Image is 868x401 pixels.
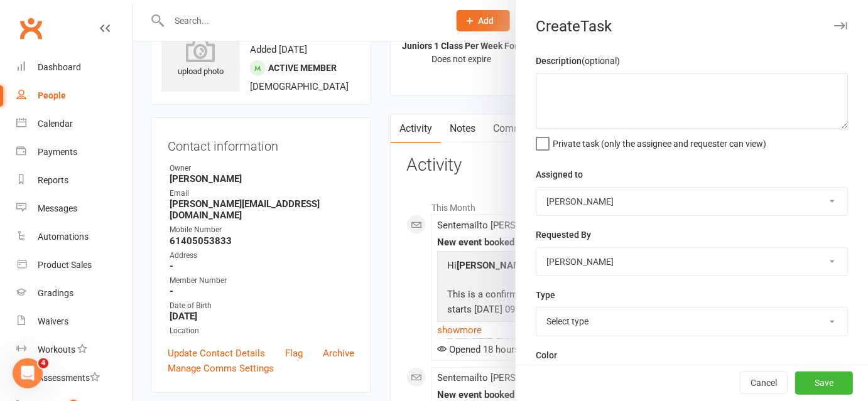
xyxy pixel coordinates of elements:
[795,372,853,395] button: Save
[38,90,66,100] div: People
[16,336,133,364] a: Workouts
[38,260,92,270] div: Product Sales
[582,56,620,66] small: (optional)
[38,147,77,157] div: Payments
[536,288,555,302] label: Type
[38,373,100,383] div: Assessments
[16,364,133,392] a: Assessments
[38,288,73,298] div: Gradings
[536,168,583,181] label: Assigned to
[38,62,81,72] div: Dashboard
[740,372,788,395] button: Cancel
[16,251,133,279] a: Product Sales
[13,358,43,388] iframe: Intercom live chat
[38,345,75,355] div: Workouts
[536,228,591,242] label: Requested By
[16,279,133,307] a: Gradings
[38,316,68,326] div: Waivers
[38,119,73,129] div: Calendar
[15,13,46,44] a: Clubworx
[536,54,620,68] label: Description
[16,53,133,82] a: Dashboard
[16,195,133,223] a: Messages
[536,348,557,362] label: Color
[38,175,68,185] div: Reports
[16,166,133,195] a: Reports
[516,18,868,35] div: Create Task
[553,134,766,149] span: Private task (only the assignee and requester can view)
[16,82,133,110] a: People
[16,307,133,336] a: Waivers
[16,223,133,251] a: Automations
[38,232,89,242] div: Automations
[38,203,77,213] div: Messages
[16,110,133,138] a: Calendar
[38,358,48,368] span: 4
[16,138,133,166] a: Payments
